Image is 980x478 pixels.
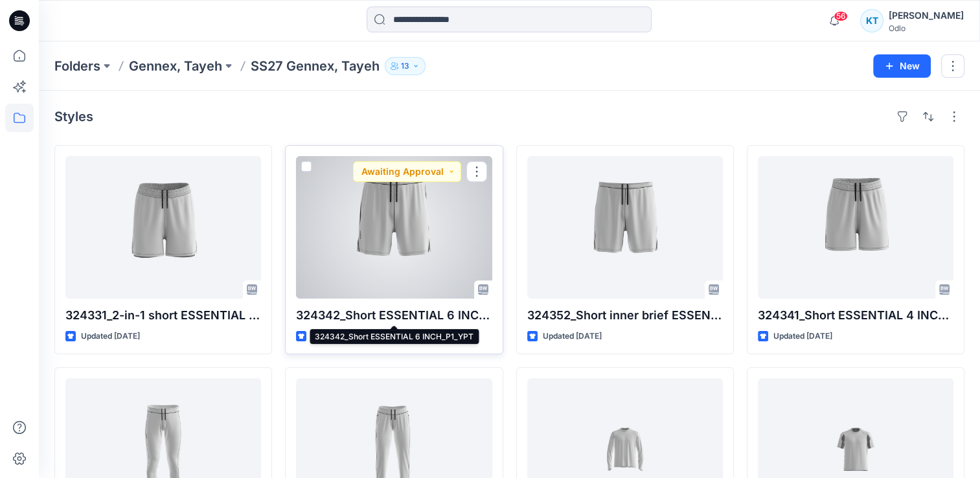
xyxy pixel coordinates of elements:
[773,330,832,343] p: Updated [DATE]
[889,23,964,33] div: Odlo
[65,306,261,324] p: 324331_2-in-1 short ESSENTIAL 4 INCH_P1_YPT
[527,306,723,324] p: 324352_Short inner brief ESSENTIAL 6 INCH_P1_YPT
[889,8,964,23] div: [PERSON_NAME]
[385,57,426,75] button: 13
[860,9,883,32] div: KT
[54,109,93,124] h4: Styles
[527,156,723,299] a: 324352_Short inner brief ESSENTIAL 6 INCH_P1_YPT
[758,156,953,299] a: 324341_Short ESSENTIAL 4 INCH_P1_YPT
[873,54,931,78] button: New
[129,57,222,75] a: Gennex, Tayeh
[296,306,492,324] p: 324342_Short ESSENTIAL 6 INCH_P1_YPT
[251,57,380,75] p: SS27 Gennex, Tayeh
[834,11,848,21] span: 56
[758,306,953,324] p: 324341_Short ESSENTIAL 4 INCH_P1_YPT
[65,156,261,299] a: 324331_2-in-1 short ESSENTIAL 4 INCH_P1_YPT
[296,156,492,299] a: 324342_Short ESSENTIAL 6 INCH_P1_YPT
[312,330,370,343] p: Updated [DATE]
[543,330,602,343] p: Updated [DATE]
[81,330,140,343] p: Updated [DATE]
[54,57,100,75] a: Folders
[401,59,409,73] p: 13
